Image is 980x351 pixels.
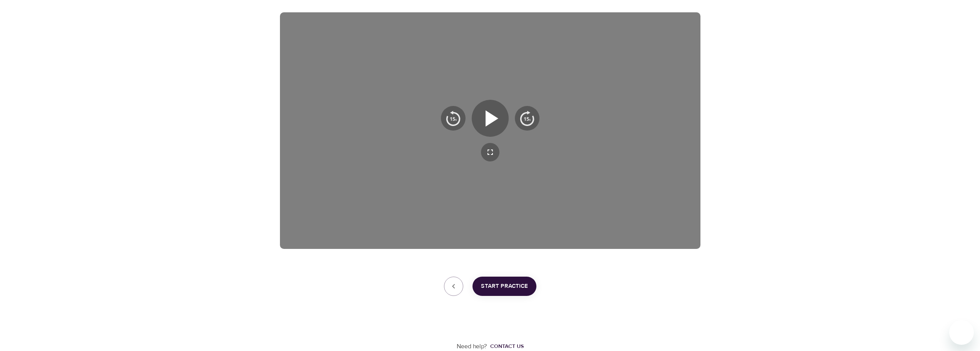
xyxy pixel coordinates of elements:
[487,343,524,350] a: Contact us
[446,111,461,126] img: 15s_prev.svg
[472,277,536,296] button: Start Practice
[481,281,528,291] span: Start Practice
[949,320,974,345] iframe: Button to launch messaging window
[519,111,535,126] img: 15s_next.svg
[457,342,487,351] p: Need help?
[490,343,524,350] div: Contact us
